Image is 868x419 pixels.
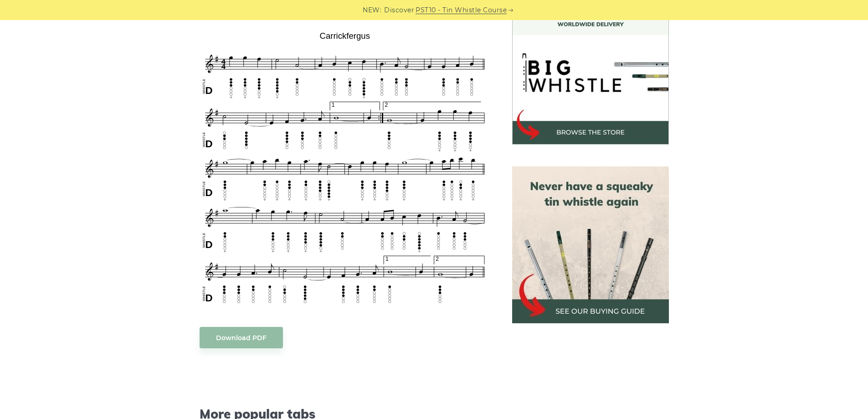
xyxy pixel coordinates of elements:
[384,5,414,16] span: Discover
[200,327,283,348] a: Download PDF
[512,166,669,323] img: tin whistle buying guide
[363,5,381,16] span: NEW:
[416,5,507,16] a: PST10 - Tin Whistle Course
[200,28,490,309] img: Carrickfergus Tin Whistle Tab & Sheet Music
